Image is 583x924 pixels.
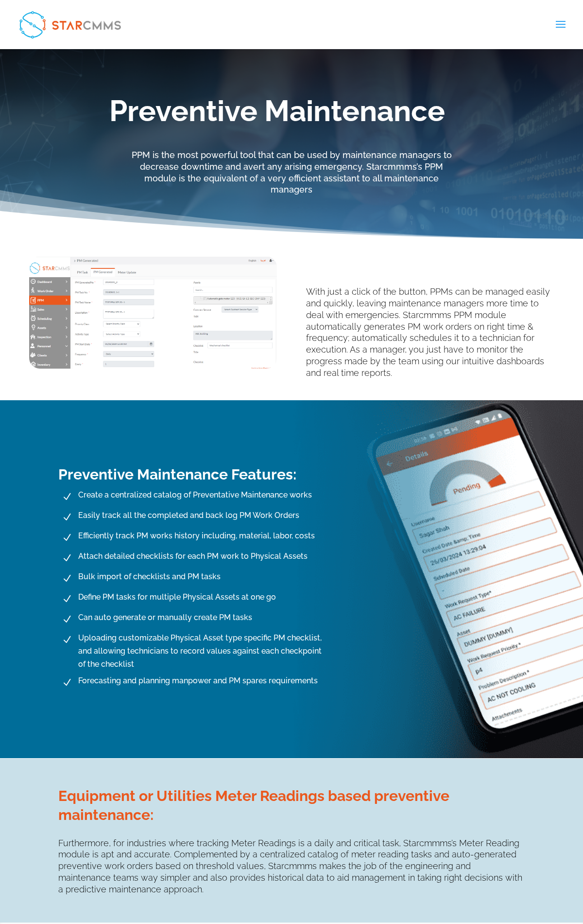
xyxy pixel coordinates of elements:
[15,6,125,43] img: StarCMMS
[58,786,525,824] p: Equipment or Utilities Meter Readings based preventive maintenance:
[75,590,276,604] span: Define PM tasks for multiple Physical Assets at one go
[58,488,75,505] span: N
[123,149,459,195] div: PPM is the most powerful tool that can be used by maintenance managers to decrease downtime and a...
[58,674,75,691] span: N
[58,611,75,628] span: N
[58,590,75,607] span: N
[75,570,221,583] span: Bulk import of checklists and PM tasks
[75,631,328,671] span: Uploading customizable Physical Asset type specific PM checklist, and allowing technicians to rec...
[58,631,75,648] span: N
[29,96,525,130] h1: Preventive Maintenance
[58,529,75,546] span: N
[58,570,75,587] span: N
[75,611,252,624] span: Can auto generate or manually create PM tasks
[29,256,277,369] img: Image
[75,488,312,501] span: Create a centralized catalog of Preventative Maintenance works
[58,509,75,526] span: N
[75,509,299,522] span: Easily track all the completed and back log PM Work Orders
[58,550,75,567] span: N
[75,550,308,563] span: Attach detailed checklists for each PM work to Physical Assets
[58,837,525,895] div: Furthermore, for industries where tracking Meter Readings is a daily and critical task, Starcmmms...
[58,467,328,487] h3: Preventive Maintenance Features:
[306,286,554,378] p: With just a click of the button, PPMs can be managed easily and quickly, leaving maintenance mana...
[75,674,318,687] span: Forecasting and planning manpower and PM spares requirements
[75,529,315,542] span: Efficiently track PM works history including, material, labor, costs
